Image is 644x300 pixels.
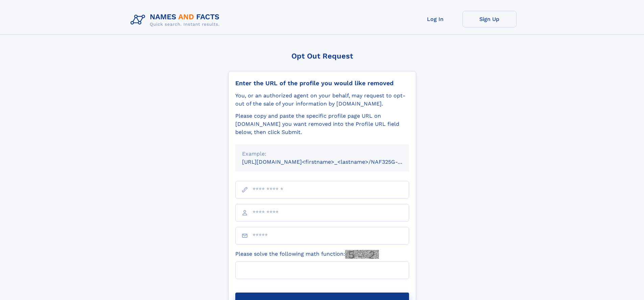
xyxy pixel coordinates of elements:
[235,112,409,136] div: Please copy and paste the specific profile page URL on [DOMAIN_NAME] you want removed into the Pr...
[408,11,462,27] a: Log In
[242,159,422,165] small: [URL][DOMAIN_NAME]<firstname>_<lastname>/NAF325G-xxxxxxxx
[462,11,517,27] a: Sign Up
[235,79,409,87] div: Enter the URL of the profile you would like removed
[235,92,409,108] div: You, or an authorized agent on your behalf, may request to opt-out of the sale of your informatio...
[235,250,379,259] label: Please solve the following math function:
[242,150,402,158] div: Example:
[128,11,225,29] img: Logo Names and Facts
[228,52,416,60] div: Opt Out Request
